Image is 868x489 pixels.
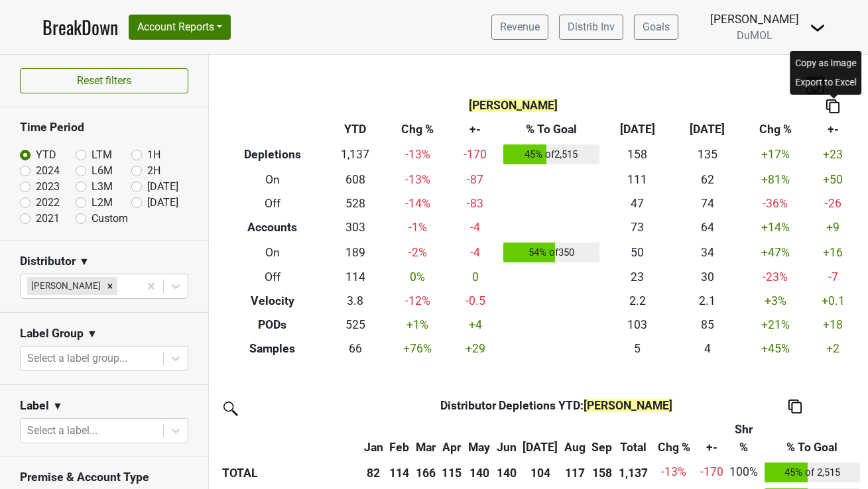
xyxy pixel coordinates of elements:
td: 111 [602,168,672,191]
th: Feb: activate to sort column ascending [386,417,412,459]
th: Jun: activate to sort column ascending [493,417,520,459]
label: 2024 [36,163,60,179]
label: Custom [92,211,128,227]
h3: Label Group [20,327,84,341]
td: -12 % [385,290,450,313]
td: 608 [326,168,385,191]
span: [PERSON_NAME] [469,99,558,112]
td: 30 [672,266,743,290]
td: 2.1 [672,290,743,313]
td: 34 [672,239,743,266]
td: +23 [808,142,858,168]
label: L3M [92,179,113,195]
td: 50 [602,239,672,266]
th: 104 [519,459,561,486]
img: Copy to clipboard [788,400,802,413]
th: Accounts [219,215,326,239]
td: 0 [450,266,500,290]
td: 135 [672,142,743,168]
th: Velocity [219,290,326,313]
td: +81 % [743,168,808,191]
h3: Distributor [20,254,76,268]
th: Samples [219,337,326,360]
td: 2.2 [602,290,672,313]
th: Off [219,191,326,215]
td: +3 % [743,290,808,313]
td: -14 % [385,191,450,215]
a: Goals [634,15,678,40]
td: +18 [808,313,858,337]
h3: Premise & Account Type [20,470,188,484]
td: -7 [808,266,858,290]
td: +50 [808,168,858,191]
label: 2023 [36,179,60,195]
th: Distributor Depletions YTD : [386,394,726,417]
div: Export to Excel [792,73,859,92]
th: 117 [561,459,589,486]
a: Revenue [491,15,548,40]
td: -87 [450,168,500,191]
a: Distrib Inv [559,15,623,40]
th: On [219,168,326,191]
td: 62 [672,168,743,191]
td: 189 [326,239,385,266]
th: 82 [361,459,387,486]
th: Chg %: activate to sort column ascending [651,417,697,459]
th: 166 [412,459,439,486]
td: 4 [672,337,743,360]
label: 2021 [36,211,60,227]
th: On [219,239,326,266]
label: 2022 [36,195,60,211]
th: [DATE] [602,118,672,142]
th: Chg % [385,118,450,142]
td: -4 [450,215,500,239]
td: +4 [450,313,500,337]
td: -13 % [385,142,450,168]
th: 114 [386,459,412,486]
td: -23 % [743,266,808,290]
th: YTD [326,118,385,142]
td: 47 [602,191,672,215]
th: 140 [493,459,520,486]
h3: Label [20,399,49,413]
th: Chg % [743,118,808,142]
td: 64 [672,215,743,239]
img: Dropdown Menu [810,20,826,36]
td: +9 [808,215,858,239]
th: [DATE] [672,118,743,142]
th: +-: activate to sort column ascending [697,417,727,459]
span: ▼ [52,398,63,414]
td: +1 % [385,313,450,337]
td: +29 [450,337,500,360]
td: -83 [450,191,500,215]
th: 115 [439,459,465,486]
td: 85 [672,313,743,337]
th: Apr: activate to sort column ascending [439,417,465,459]
div: Remove Wilson Daniels [103,277,117,294]
th: +- [450,118,500,142]
td: 1,137 [326,142,385,168]
td: -4 [450,239,500,266]
td: +14 % [743,215,808,239]
td: +45 % [743,337,808,360]
td: 525 [326,313,385,337]
td: -170 [450,142,500,168]
th: % To Goal [500,118,602,142]
th: TOTAL [219,459,361,486]
button: Reset filters [20,68,188,93]
th: Aug: activate to sort column ascending [561,417,589,459]
td: 114 [326,266,385,290]
td: +2 [808,337,858,360]
td: 73 [602,215,672,239]
label: 1H [147,147,160,163]
label: L6M [92,163,113,179]
th: Off [219,266,326,290]
td: 100% [726,459,761,486]
td: -36 % [743,191,808,215]
img: filter [219,397,240,418]
td: -26 [808,191,858,215]
td: 0 % [385,266,450,290]
label: 2H [147,163,160,179]
td: 66 [326,337,385,360]
td: -2 % [385,239,450,266]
